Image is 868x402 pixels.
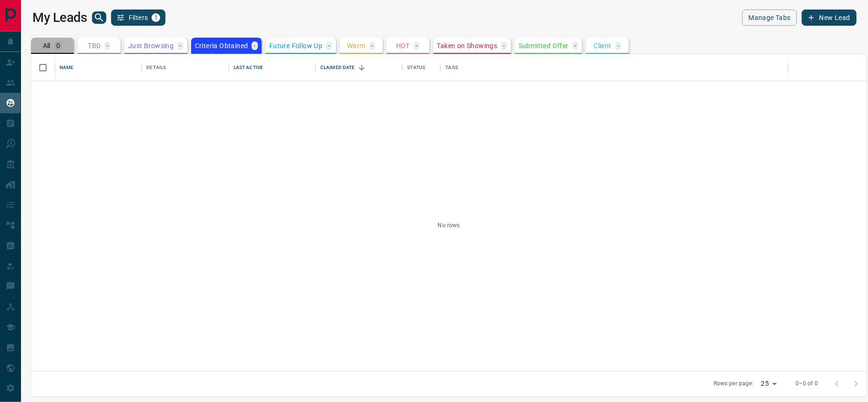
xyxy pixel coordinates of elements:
p: - [617,42,619,49]
div: Details [146,54,166,81]
div: Claimed Date [316,54,402,81]
p: - [254,42,255,49]
div: Tags [445,54,458,81]
button: New Lead [802,10,857,26]
p: - [371,42,373,49]
div: Name [55,54,142,81]
p: - [503,42,505,49]
p: Rows per page: [714,380,754,388]
p: Criteria Obtained [195,42,248,49]
div: Name [60,54,74,81]
p: 0 [56,42,60,49]
p: 0–0 of 0 [796,380,818,388]
p: Taken on Showings [437,42,498,49]
p: HOT [396,42,410,49]
button: Sort [355,61,368,74]
p: Warm [347,42,366,49]
div: Claimed Date [320,54,355,81]
div: Status [407,54,425,81]
p: Future Follow Up [269,42,322,49]
h1: My Leads [32,10,87,25]
p: Client [593,42,611,49]
button: search button [92,11,106,24]
div: Last Active [229,54,316,81]
div: Status [402,54,440,81]
div: Tags [440,54,788,81]
div: 25 [757,377,780,391]
p: Submitted Offer [519,42,569,49]
p: All [43,42,51,49]
button: Manage Tabs [742,10,797,26]
span: 1 [153,14,159,21]
p: - [179,42,181,49]
div: Last Active [234,54,263,81]
p: - [106,42,108,49]
button: Filters1 [111,10,166,26]
p: - [328,42,330,49]
div: Details [142,54,228,81]
p: - [416,42,418,49]
p: Just Browsing [128,42,174,49]
p: - [574,42,576,49]
p: TBD [88,42,101,49]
